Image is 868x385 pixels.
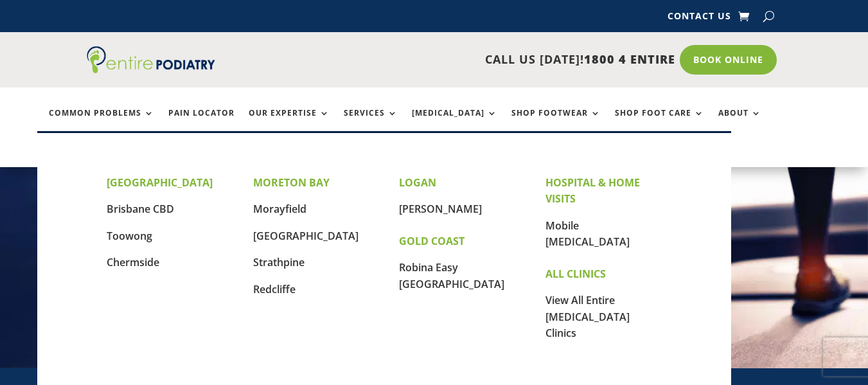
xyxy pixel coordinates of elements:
[107,229,152,243] a: Toowong
[49,109,154,136] a: Common Problems
[718,109,761,136] a: About
[412,109,497,136] a: [MEDICAL_DATA]
[399,202,482,216] a: [PERSON_NAME]
[615,109,704,136] a: Shop Foot Care
[253,255,305,269] a: Strathpine
[344,109,398,136] a: Services
[668,12,731,26] a: Contact Us
[253,202,306,216] a: Morayfield
[399,260,504,291] a: Robina Easy [GEOGRAPHIC_DATA]
[545,219,630,249] a: Mobile [MEDICAL_DATA]
[168,109,235,136] a: Pain Locator
[511,109,601,136] a: Shop Footwear
[249,109,330,136] a: Our Expertise
[680,45,777,75] a: Book Online
[253,229,359,243] a: [GEOGRAPHIC_DATA]
[107,202,174,216] a: Brisbane CBD
[545,175,640,206] strong: HOSPITAL & HOME VISITS
[253,175,330,190] strong: MORETON BAY
[253,282,296,296] a: Redcliffe
[87,46,215,73] img: logo (1)
[107,255,159,269] a: Chermside
[245,51,675,68] p: CALL US [DATE]!
[545,293,630,340] a: View All Entire [MEDICAL_DATA] Clinics
[399,175,436,190] strong: LOGAN
[545,267,606,281] strong: ALL CLINICS
[87,63,215,76] a: Entire Podiatry
[107,175,213,190] strong: [GEOGRAPHIC_DATA]
[584,51,675,67] span: 1800 4 ENTIRE
[399,234,465,248] strong: GOLD COAST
